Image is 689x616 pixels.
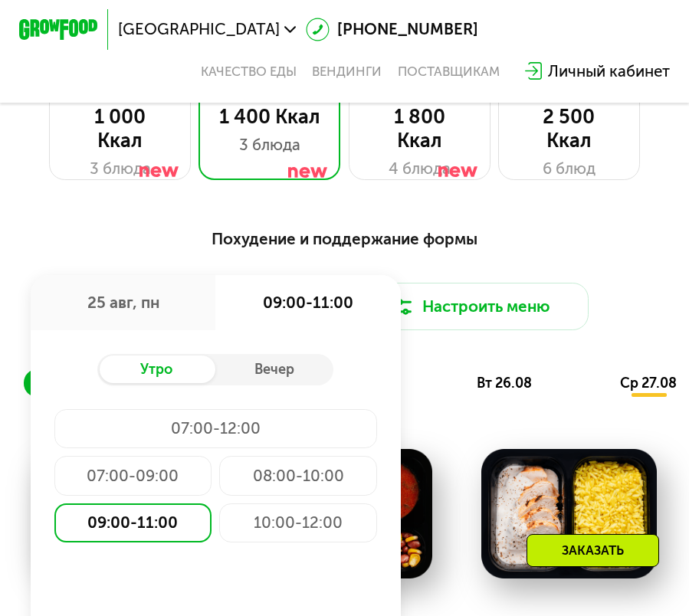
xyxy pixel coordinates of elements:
[353,283,589,330] button: Настроить меню
[219,456,376,495] div: 08:00-10:00
[548,60,670,84] div: Личный кабинет
[97,356,215,383] div: Утро
[54,503,212,542] div: 09:00-11:00
[518,106,619,153] div: 2 500 Ккал
[215,275,400,330] div: 09:00-11:00
[118,21,280,38] span: [GEOGRAPHIC_DATA]
[219,106,320,129] div: 1 400 Ккал
[31,275,215,330] div: 25 авг, пн
[24,227,665,251] div: Похудение и поддержание формы
[54,456,212,495] div: 07:00-09:00
[369,106,470,153] div: 1 800 Ккал
[70,106,171,153] div: 1 000 Ккал
[312,64,382,80] a: Вендинги
[527,534,659,567] div: Заказать
[518,157,619,181] div: 6 блюд
[306,18,478,41] a: [PHONE_NUMBER]
[219,503,376,542] div: 10:00-12:00
[70,157,171,181] div: 3 блюда
[54,409,377,448] div: 07:00-12:00
[398,64,500,80] div: поставщикам
[219,133,320,157] div: 3 блюда
[201,64,297,80] a: Качество еды
[215,356,333,383] div: Вечер
[620,375,677,392] span: ср 27.08
[477,375,532,392] span: вт 26.08
[369,157,470,181] div: 4 блюда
